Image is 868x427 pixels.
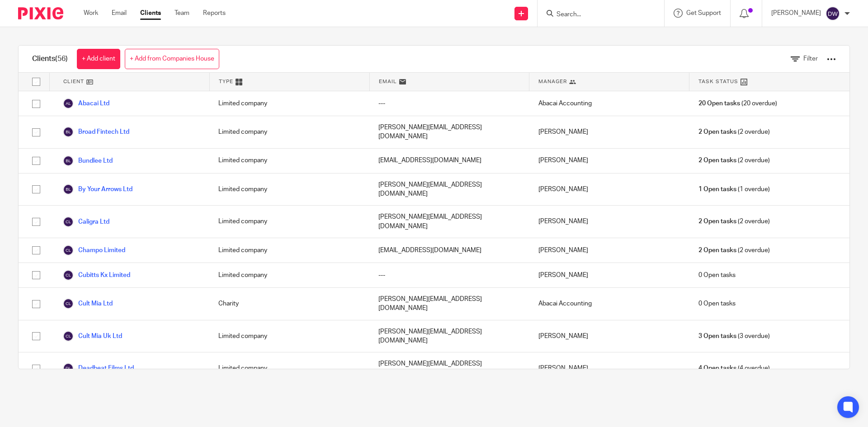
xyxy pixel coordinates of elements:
[125,49,219,69] a: + Add from Companies House
[698,156,736,165] span: 2 Open tasks
[63,127,129,137] a: Broad Fintech Ltd
[698,364,736,373] span: 4 Open tasks
[529,238,689,263] div: [PERSON_NAME]
[698,246,736,255] span: 2 Open tasks
[140,9,161,18] a: Clients
[698,332,736,341] span: 3 Open tasks
[209,116,369,148] div: Limited company
[55,55,68,62] span: (56)
[32,54,68,64] h1: Clients
[698,185,770,194] span: (1 overdue)
[63,363,74,374] img: svg%3E
[529,320,689,352] div: [PERSON_NAME]
[209,149,369,173] div: Limited company
[63,127,74,137] img: svg%3E
[698,185,736,194] span: 1 Open tasks
[369,352,529,385] div: [PERSON_NAME][EMAIL_ADDRESS][DOMAIN_NAME]
[698,78,738,85] span: Task Status
[529,116,689,148] div: [PERSON_NAME]
[698,332,770,341] span: (3 overdue)
[698,127,770,136] span: (2 overdue)
[63,245,74,256] img: svg%3E
[209,320,369,352] div: Limited company
[529,352,689,385] div: [PERSON_NAME]
[698,299,736,308] span: 0 Open tasks
[18,7,63,19] img: Pixie
[369,320,529,352] div: [PERSON_NAME][EMAIL_ADDRESS][DOMAIN_NAME]
[63,78,84,85] span: Client
[63,98,109,109] a: Abacai Ltd
[209,238,369,263] div: Limited company
[686,10,721,16] span: Get Support
[369,263,529,287] div: ---
[538,78,567,85] span: Manager
[529,91,689,116] div: Abacai Accounting
[369,149,529,173] div: [EMAIL_ADDRESS][DOMAIN_NAME]
[698,217,770,226] span: (2 overdue)
[369,116,529,148] div: [PERSON_NAME][EMAIL_ADDRESS][DOMAIN_NAME]
[63,184,74,195] img: svg%3E
[28,73,45,90] input: Select all
[209,91,369,116] div: Limited company
[698,127,736,136] span: 2 Open tasks
[63,155,74,166] img: svg%3E
[209,352,369,385] div: Limited company
[63,363,135,374] a: Deadbeat Films Ltd.
[209,288,369,320] div: Charity
[698,364,770,373] span: (4 overdue)
[698,156,770,165] span: (2 overdue)
[84,9,98,18] a: Work
[771,9,821,18] p: [PERSON_NAME]
[112,9,127,18] a: Email
[369,206,529,238] div: [PERSON_NAME][EMAIL_ADDRESS][DOMAIN_NAME]
[369,174,529,206] div: [PERSON_NAME][EMAIL_ADDRESS][DOMAIN_NAME]
[379,78,397,85] span: Email
[529,149,689,173] div: [PERSON_NAME]
[209,263,369,287] div: Limited company
[203,9,226,18] a: Reports
[219,78,233,85] span: Type
[175,9,189,18] a: Team
[698,271,736,280] span: 0 Open tasks
[698,217,736,226] span: 2 Open tasks
[369,91,529,116] div: ---
[63,270,130,281] a: Cubitts Kx Limited
[63,155,113,166] a: Bundlee Ltd
[698,99,777,108] span: (20 overdue)
[77,49,120,69] a: + Add client
[63,216,74,227] img: svg%3E
[369,238,529,263] div: [EMAIL_ADDRESS][DOMAIN_NAME]
[529,206,689,238] div: [PERSON_NAME]
[369,288,529,320] div: [PERSON_NAME][EMAIL_ADDRESS][DOMAIN_NAME]
[826,6,840,21] img: svg%3E
[63,98,74,109] img: svg%3E
[63,298,113,309] a: Cult Mia Ltd
[209,174,369,206] div: Limited company
[698,99,740,108] span: 20 Open tasks
[529,263,689,287] div: [PERSON_NAME]
[63,298,74,309] img: svg%3E
[803,56,818,62] span: Filter
[63,245,125,256] a: Champo Limited
[529,174,689,206] div: [PERSON_NAME]
[556,11,637,19] input: Search
[529,288,689,320] div: Abacai Accounting
[63,270,74,281] img: svg%3E
[63,216,109,227] a: Caligra Ltd
[63,184,132,195] a: By Your Arrows Ltd
[209,206,369,238] div: Limited company
[698,246,770,255] span: (2 overdue)
[63,331,122,342] a: Cult Mia Uk Ltd
[63,331,74,342] img: svg%3E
